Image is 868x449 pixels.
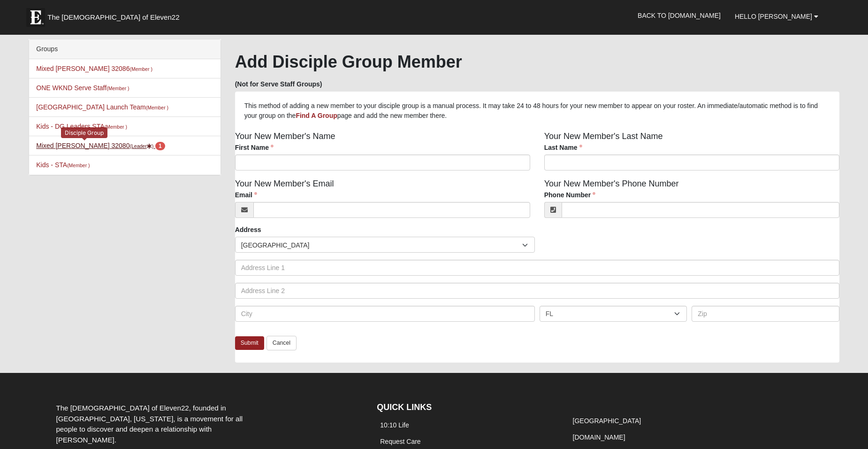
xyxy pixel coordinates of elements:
[36,123,127,130] a: Kids - DG Leaders STA(Member )
[235,260,839,276] input: Address Line 1
[146,105,168,110] small: (Member )
[692,306,839,322] input: Zip
[235,80,839,88] h5: (Not for Serve Staff Groups)
[105,124,127,130] small: (Member )
[29,39,220,59] div: Groups
[235,306,535,322] input: City
[61,127,107,138] div: Disciple Group
[380,421,409,429] a: 10:10 Life
[26,8,45,27] img: Eleven22 logo
[36,161,90,169] a: Kids - STA(Member )
[228,130,537,178] div: Your New Member's Name
[235,143,274,152] label: First Name
[266,336,297,350] a: Cancel
[235,283,839,299] input: Address Line 2
[377,403,555,413] h4: QUICK LINKS
[337,112,447,119] span: page and add the new member there.
[537,178,846,225] div: Your New Member's Phone Number
[22,3,209,27] a: The [DEMOGRAPHIC_DATA] of Eleven22
[36,103,168,111] a: [GEOGRAPHIC_DATA] Launch Team(Member )
[107,85,129,91] small: (Member )
[155,142,165,150] span: number of pending members
[728,5,825,28] a: Hello [PERSON_NAME]
[244,102,818,119] span: This method of adding a new member to your disciple group is a manual process. It may take 24 to ...
[735,13,812,20] span: Hello [PERSON_NAME]
[544,143,582,152] label: Last Name
[228,178,537,225] div: Your New Member's Email
[235,190,257,200] label: Email
[235,52,839,72] h1: Add Disciple Group Member
[36,65,152,72] a: Mixed [PERSON_NAME] 32086(Member )
[631,4,728,27] a: Back to [DOMAIN_NAME]
[235,336,264,350] a: Submit
[544,190,596,200] label: Phone Number
[67,163,90,168] small: (Member )
[537,130,846,178] div: Your New Member's Last Name
[241,237,522,253] span: [GEOGRAPHIC_DATA]
[47,13,179,22] span: The [DEMOGRAPHIC_DATA] of Eleven22
[129,143,153,149] small: (Leader )
[573,417,641,425] a: [GEOGRAPHIC_DATA]
[36,142,165,149] a: Mixed [PERSON_NAME] 32080(Leader) 1
[36,84,129,92] a: ONE WKND Serve Staff(Member )
[129,66,152,72] small: (Member )
[235,225,261,234] label: Address
[296,112,337,119] a: Find A Group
